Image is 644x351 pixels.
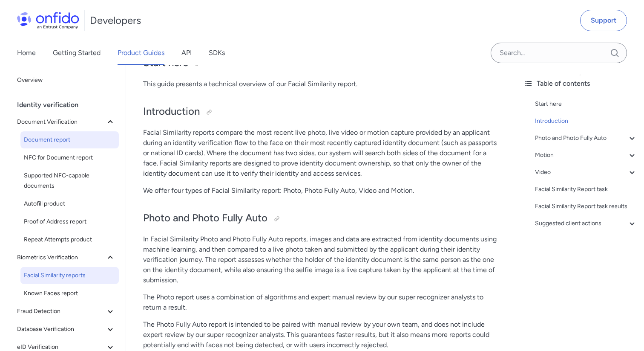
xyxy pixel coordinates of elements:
a: Video [535,167,637,177]
span: Document Verification [17,117,105,127]
a: Home [17,41,36,65]
span: Autofill product [24,199,115,209]
a: Photo and Photo Fully Auto [535,133,637,143]
p: In Facial Similarity Photo and Photo Fully Auto reports, images and data are extracted from ident... [143,234,499,285]
span: Repeat Attempts product [24,235,115,245]
span: Overview [17,75,115,85]
span: Database Verification [17,324,105,334]
a: Product Guides [118,41,164,65]
img: Onfido Logo [17,12,79,29]
p: The Photo Fully Auto report is intended to be paired with manual review by your own team, and doe... [143,319,499,350]
a: Introduction [535,116,637,126]
a: Support [580,10,627,31]
button: Biometrics Verification [14,249,119,266]
span: Facial Similarity reports [24,270,115,281]
span: Document report [24,135,115,145]
div: Identity verification [17,96,122,113]
a: Facial Similarity Report task results [535,201,637,212]
p: The Photo report uses a combination of algorithms and expert manual review by our super recognize... [143,292,499,313]
a: Overview [14,72,119,89]
a: SDKs [209,41,225,65]
p: We offer four types of Facial Similarity report: Photo, Photo Fully Auto, Video and Motion. [143,186,499,196]
span: Supported NFC-capable documents [24,171,115,191]
h1: Developers [90,14,141,27]
p: Facial Similarity reports compare the most recent live photo, live video or motion capture provid... [143,128,499,179]
span: NFC for Document report [24,153,115,163]
a: API [181,41,192,65]
a: Motion [535,150,637,160]
input: Onfido search input field [491,43,627,63]
button: Fraud Detection [14,303,119,320]
span: Fraud Detection [17,306,105,316]
a: Suggested client actions [535,218,637,229]
div: Table of contents [523,78,637,89]
span: Known Faces report [24,288,115,299]
a: Repeat Attempts product [20,231,119,248]
button: Database Verification [14,321,119,338]
span: Biometrics Verification [17,252,105,263]
h2: Photo and Photo Fully Auto [143,211,499,226]
a: Autofill product [20,195,119,212]
a: Facial Similarity Report task [535,184,637,194]
a: Known Faces report [20,285,119,302]
a: Document report [20,131,119,148]
a: Facial Similarity reports [20,267,119,284]
a: Getting Started [53,41,101,65]
a: Supported NFC-capable documents [20,167,119,194]
span: Proof of Address report [24,217,115,227]
p: This guide presents a technical overview of our Facial Similarity report. [143,79,499,89]
a: NFC for Document report [20,149,119,166]
a: Proof of Address report [20,213,119,230]
button: Document Verification [14,113,119,131]
a: Start here [535,99,637,109]
h2: Introduction [143,104,499,119]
